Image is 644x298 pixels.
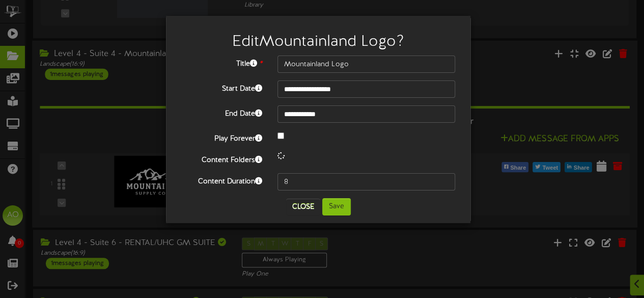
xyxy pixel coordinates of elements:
label: Content Duration [174,173,270,187]
button: Save [322,198,351,215]
input: Title [277,56,455,73]
input: 15 [277,173,455,191]
button: Close [286,199,320,215]
label: Title [174,56,270,69]
h2: Edit Mountainland Logo ? [181,34,455,50]
label: Play Forever [174,130,270,144]
label: Content Folders [174,152,270,166]
label: Start Date [174,80,270,94]
label: End Date [174,105,270,119]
